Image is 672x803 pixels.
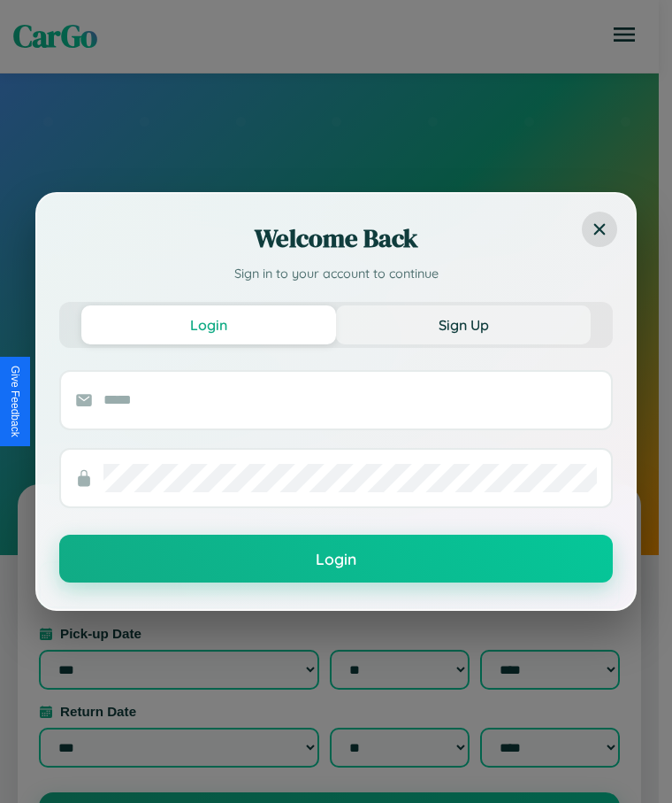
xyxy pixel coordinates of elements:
button: Login [59,535,613,583]
button: Sign Up [336,305,591,344]
button: Login [81,305,336,344]
h2: Welcome Back [59,220,613,256]
p: Sign in to your account to continue [59,265,613,284]
div: Give Feedback [9,366,21,437]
